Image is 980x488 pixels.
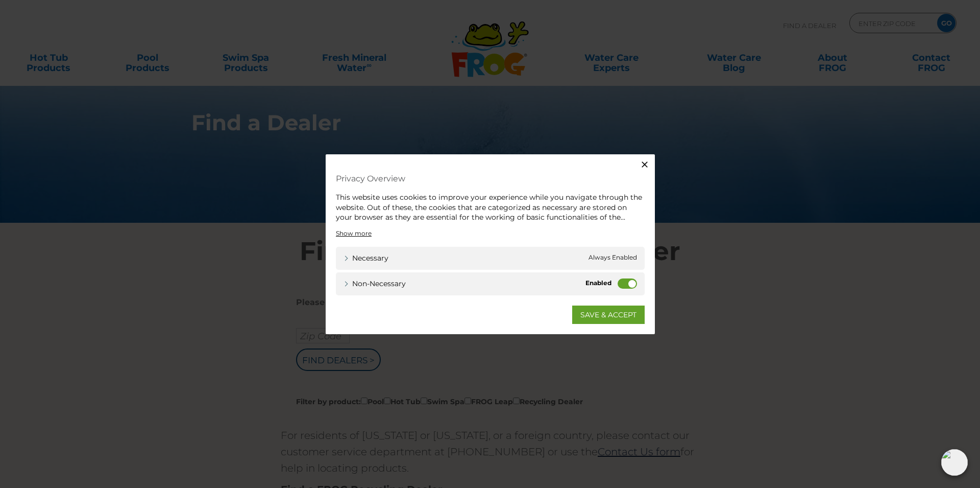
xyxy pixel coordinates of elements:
[589,252,637,263] span: Always Enabled
[572,305,645,323] a: SAVE & ACCEPT
[336,193,645,223] div: This website uses cookies to improve your experience while you navigate through the website. Out ...
[336,170,645,188] h4: Privacy Overview
[941,449,968,476] img: openIcon
[336,228,372,238] a: Show more
[344,252,388,263] a: Necessary
[344,278,406,289] a: Non-necessary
